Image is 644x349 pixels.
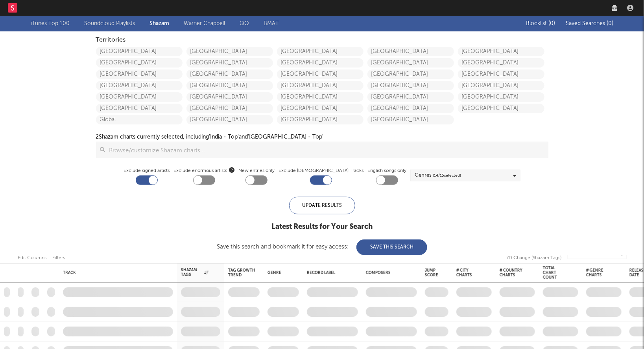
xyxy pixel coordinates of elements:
a: [GEOGRAPHIC_DATA] [458,69,544,79]
div: Save this search and bookmark it for easy access: [217,244,427,250]
a: [GEOGRAPHIC_DATA] [96,69,183,79]
a: Warner Chappell [184,19,225,28]
div: # Genre Charts [586,268,610,278]
a: [GEOGRAPHIC_DATA] [277,104,364,113]
div: Territories [96,35,548,45]
div: 7D Change (Shazam Tags) [507,253,562,263]
div: Edit Columns [18,253,46,263]
a: iTunes Top 100 [31,19,70,28]
div: Filters [52,253,65,263]
div: # City Charts [456,268,480,278]
a: [GEOGRAPHIC_DATA] [458,92,544,102]
a: [GEOGRAPHIC_DATA] [458,58,544,68]
a: [GEOGRAPHIC_DATA] [367,69,454,79]
label: Exclude signed artists [124,166,170,175]
a: QQ [240,19,249,28]
a: [GEOGRAPHIC_DATA] [277,58,364,68]
a: [GEOGRAPHIC_DATA] [367,115,454,124]
div: Tag Growth Trend [228,268,256,278]
div: Update Results [289,197,355,214]
div: # Country Charts [500,268,523,278]
a: [GEOGRAPHIC_DATA] [277,81,364,90]
div: Shazam Tags [181,268,209,277]
div: Jump Score [425,268,438,278]
button: Exclude enormous artists [229,166,234,174]
div: Record Label [307,270,354,275]
a: [GEOGRAPHIC_DATA] [367,58,454,68]
a: [GEOGRAPHIC_DATA] [186,81,273,90]
a: [GEOGRAPHIC_DATA] [186,92,273,102]
a: [GEOGRAPHIC_DATA] [277,47,364,56]
div: Composers [366,270,413,275]
span: ( 0 ) [607,21,614,26]
span: ( 0 ) [549,21,555,26]
a: Global [96,115,183,124]
button: Saved Searches (0) [564,20,614,27]
span: ( 14 / 15 selected) [433,171,461,180]
a: [GEOGRAPHIC_DATA] [277,115,364,124]
a: [GEOGRAPHIC_DATA] [96,104,183,113]
a: [GEOGRAPHIC_DATA] [96,58,183,68]
div: Genres [415,171,461,180]
a: [GEOGRAPHIC_DATA] [458,81,544,90]
div: 2 Shazam charts currently selected, including 'India - Top' and '[GEOGRAPHIC_DATA] - Top' [96,132,324,142]
div: Total Chart Count [543,266,566,280]
a: [GEOGRAPHIC_DATA] [96,92,183,102]
a: [GEOGRAPHIC_DATA] [367,104,454,113]
a: [GEOGRAPHIC_DATA] [458,104,544,113]
a: [GEOGRAPHIC_DATA] [367,47,454,56]
span: Exclude enormous artists [173,166,234,175]
a: [GEOGRAPHIC_DATA] [277,92,364,102]
span: Blocklist [526,21,555,26]
a: [GEOGRAPHIC_DATA] [186,58,273,68]
a: [GEOGRAPHIC_DATA] [277,69,364,79]
a: [GEOGRAPHIC_DATA] [458,47,544,56]
input: Browse/customize Shazam charts... [105,142,548,158]
a: BMAT [264,19,279,28]
a: [GEOGRAPHIC_DATA] [186,104,273,113]
a: [GEOGRAPHIC_DATA] [186,47,273,56]
a: [GEOGRAPHIC_DATA] [367,92,454,102]
span: Saved Searches [566,21,614,26]
label: Exclude [DEMOGRAPHIC_DATA] Tracks [279,166,364,175]
a: [GEOGRAPHIC_DATA] [186,115,273,124]
button: Save This Search [356,239,427,255]
div: Genre [268,270,295,275]
a: [GEOGRAPHIC_DATA] [367,81,454,90]
a: [GEOGRAPHIC_DATA] [186,69,273,79]
a: [GEOGRAPHIC_DATA] [96,81,183,90]
label: English songs only [367,166,406,175]
div: Latest Results for Your Search [217,222,427,232]
label: New entries only [238,166,275,175]
a: [GEOGRAPHIC_DATA] [96,47,183,56]
a: Soundcloud Playlists [84,19,135,28]
div: Track [63,270,169,275]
